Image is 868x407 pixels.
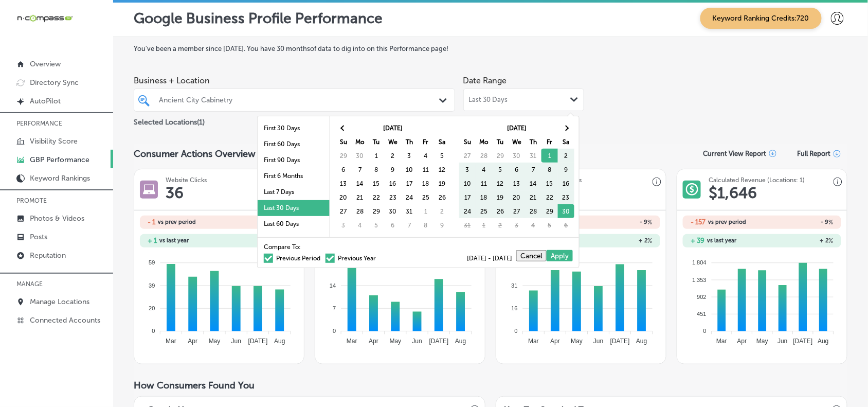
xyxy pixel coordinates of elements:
td: 19 [492,190,509,204]
li: Last 30 Days [258,200,330,216]
tspan: Apr [551,338,560,345]
td: 30 [509,149,525,163]
td: 23 [558,190,574,204]
td: 4 [418,149,434,163]
tspan: 902 [697,294,707,300]
td: 1 [418,204,434,218]
td: 5 [434,149,450,163]
td: 3 [401,149,418,163]
tspan: Jun [231,338,241,345]
td: 7 [525,163,541,176]
li: First 30 Days [258,120,330,136]
td: 28 [525,204,541,218]
tspan: May [209,338,221,345]
p: Connected Accounts [30,316,100,325]
span: vs prev period [708,219,746,225]
tspan: [DATE] [429,338,449,345]
tspan: 20 [149,305,155,311]
h2: - 1 [148,218,155,226]
td: 12 [492,176,509,190]
td: 15 [368,176,385,190]
td: 14 [352,176,368,190]
td: 1 [368,149,385,163]
th: Su [335,135,352,149]
tspan: Mar [717,338,728,345]
span: Business + Location [134,76,455,85]
p: Google Business Profile Performance [134,10,383,27]
td: 29 [541,204,558,218]
td: 29 [335,149,352,163]
td: 6 [558,218,574,232]
tspan: 14 [330,282,336,289]
td: 3 [509,218,525,232]
tspan: 0 [703,328,707,334]
td: 30 [385,204,401,218]
td: 9 [558,163,574,176]
p: Photos & Videos [30,214,84,223]
td: 5 [368,218,385,232]
tspan: Mar [166,338,176,345]
td: 31 [525,149,541,163]
td: 28 [476,149,492,163]
tspan: 0 [333,328,336,334]
p: Keyword Rankings [30,174,90,183]
span: How Consumers Found You [134,380,255,391]
td: 31 [459,218,476,232]
th: We [385,135,401,149]
span: % [648,219,653,226]
tspan: [DATE] [248,338,268,345]
tspan: 1,804 [693,259,707,266]
th: Mo [476,135,492,149]
td: 6 [509,163,525,176]
th: Th [401,135,418,149]
h2: - 9 [762,219,834,226]
td: 2 [385,149,401,163]
td: 3 [459,163,476,176]
td: 6 [335,163,352,176]
tspan: [DATE] [793,338,813,345]
span: % [829,219,834,226]
span: Last 30 Days [469,96,508,104]
td: 10 [459,176,476,190]
td: 24 [459,204,476,218]
tspan: 59 [149,259,155,266]
th: Tu [492,135,509,149]
tspan: Jun [778,338,788,345]
td: 8 [368,163,385,176]
tspan: Jun [593,338,603,345]
th: Th [525,135,541,149]
p: Visibility Score [30,137,78,146]
li: Last 7 Days [258,184,330,200]
tspan: May [571,338,583,345]
td: 4 [476,163,492,176]
img: 660ab0bf-5cc7-4cb8-ba1c-48b5ae0f18e60NCTV_CLogo_TV_Black_-500x88.png [16,13,73,23]
h2: + 3 [219,237,291,244]
td: 2 [492,218,509,232]
span: Compare To: [264,244,301,250]
td: 21 [352,190,368,204]
li: First 90 Days [258,152,330,168]
tspan: 31 [512,282,518,289]
th: Sa [558,135,574,149]
td: 13 [509,176,525,190]
p: Selected Locations ( 1 ) [134,114,205,127]
label: Previous Period [264,255,320,261]
tspan: Mar [529,338,539,345]
p: GBP Performance [30,155,89,164]
p: Reputation [30,251,66,260]
h2: - 9 [581,219,653,226]
tspan: 0 [515,328,518,334]
tspan: Aug [818,338,829,345]
tspan: [DATE] [610,338,630,345]
span: Keyword Ranking Credits: 720 [700,8,822,29]
td: 20 [335,190,352,204]
td: 13 [335,176,352,190]
span: vs last year [159,238,189,243]
li: First 6 Months [258,168,330,184]
th: Mo [352,135,368,149]
span: % [829,237,834,244]
td: 5 [541,218,558,232]
tspan: Apr [369,338,379,345]
tspan: Aug [455,338,466,345]
p: Manage Locations [30,297,89,306]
